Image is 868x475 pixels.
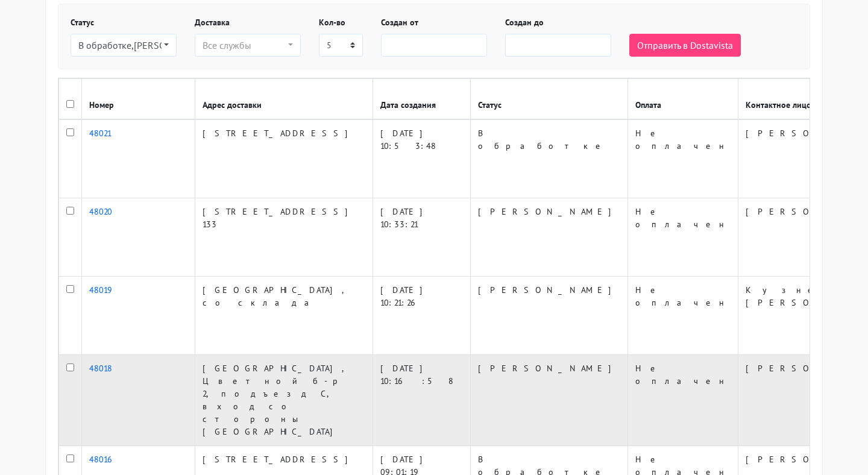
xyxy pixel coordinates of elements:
[89,454,131,465] a: 48016
[195,119,373,198] td: [STREET_ADDRESS]
[381,16,418,29] label: Создан от
[471,198,628,277] td: [PERSON_NAME]
[373,79,471,120] th: Дата создания
[78,38,162,52] div: В обработке , [PERSON_NAME]
[373,119,471,198] td: [DATE] 10:53:48
[195,277,373,355] td: [GEOGRAPHIC_DATA], со склада
[629,34,741,57] button: Отправить в Dostavista
[373,277,471,355] td: [DATE] 10:21:26
[195,355,373,446] td: [GEOGRAPHIC_DATA], Цветной б-р 2, подъезд С, вход со стороны [GEOGRAPHIC_DATA]
[628,119,738,198] td: Не оплачен
[89,285,113,295] a: 48019
[203,38,286,52] div: Все службы
[471,277,628,355] td: [PERSON_NAME]
[373,198,471,277] td: [DATE] 10:33:21
[195,34,301,57] button: Все службы
[89,206,112,217] a: 48020
[505,16,544,29] label: Создан до
[373,355,471,446] td: [DATE] 10:16:58
[71,16,94,29] label: Статус
[471,79,628,120] th: Статус
[628,277,738,355] td: Не оплачен
[195,198,373,277] td: [STREET_ADDRESS] 133
[319,16,345,29] label: Кол-во
[71,34,177,57] button: В обработке, Согласован
[471,355,628,446] td: [PERSON_NAME]
[89,128,111,139] a: 48021
[195,79,373,120] th: Адрес доставки
[628,79,738,120] th: Оплата
[628,355,738,446] td: Не оплачен
[89,363,112,374] a: 48018
[195,16,230,29] label: Доставка
[82,79,195,120] th: Номер
[628,198,738,277] td: Не оплачен
[471,119,628,198] td: В обработке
